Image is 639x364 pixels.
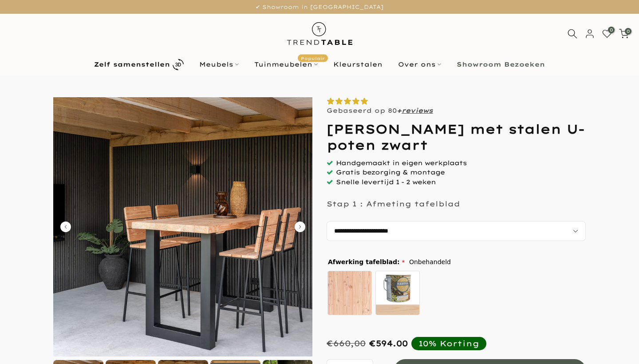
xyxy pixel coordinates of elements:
p: Stap 1 : Afmeting tafelblad [327,199,460,208]
a: Showroom Bezoeken [449,59,553,70]
img: Douglas bartafel met stalen U-poten zwart [53,97,312,356]
span: 0 [625,28,631,35]
span: €594.00 [369,338,408,348]
a: TuinmeubelenPopulair [247,59,326,70]
p: ✔ Showroom in [GEOGRAPHIC_DATA] [11,2,628,12]
select: autocomplete="off" [327,221,586,241]
button: Carousel Back Arrow [60,222,71,232]
b: Zelf samenstellen [94,61,170,67]
span: Gratis bezorging & montage [336,168,445,176]
span: Handgemaakt in eigen werkplaats [336,159,467,167]
span: Populair [298,55,328,62]
p: Gebaseerd op 80 [327,107,433,115]
span: Afwerking tafelblad: [328,259,405,265]
h1: [PERSON_NAME] met stalen U-poten zwart [327,121,586,154]
b: Showroom Bezoeken [457,61,545,67]
a: Kleurstalen [326,59,390,70]
button: Carousel Next Arrow [295,222,305,232]
a: 0 [619,29,629,39]
span: Onbehandeld [409,257,451,268]
strong: + [397,107,402,115]
div: €660,00 [327,338,366,348]
iframe: toggle-frame [1,319,45,363]
img: trend-table [281,14,359,53]
a: reviews [402,107,433,115]
div: 10% Korting [418,339,479,348]
span: Snelle levertijd 1 - 2 weken [336,178,436,186]
a: Zelf samenstellen [87,57,192,72]
span: 0 [608,27,615,33]
a: Over ons [390,59,449,70]
a: Meubels [192,59,247,70]
a: 0 [602,29,612,39]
